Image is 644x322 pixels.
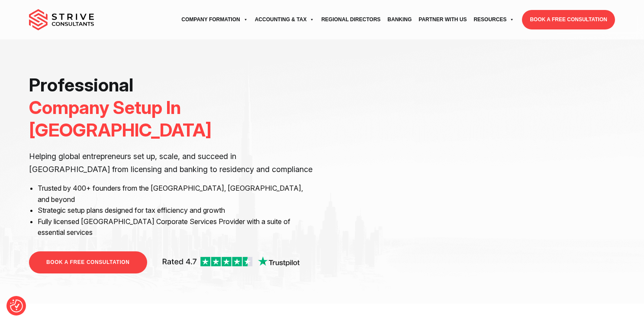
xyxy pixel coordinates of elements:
[38,183,316,205] li: Trusted by 400+ founders from the [GEOGRAPHIC_DATA], [GEOGRAPHIC_DATA], and beyond
[415,8,470,32] a: Partner with Us
[29,9,94,31] img: main-logo.svg
[29,96,212,141] span: Company Setup In [GEOGRAPHIC_DATA]
[10,299,23,312] img: Revisit consent button
[328,74,615,235] iframe: <br />
[10,299,23,312] button: Consent Preferences
[251,8,318,32] a: Accounting & Tax
[470,8,518,32] a: Resources
[384,8,415,32] a: Banking
[318,8,384,32] a: Regional Directors
[29,251,147,273] a: BOOK A FREE CONSULTATION
[38,205,316,216] li: Strategic setup plans designed for tax efficiency and growth
[522,10,615,29] a: BOOK A FREE CONSULTATION
[29,74,316,141] h1: Professional
[29,150,316,176] p: Helping global entrepreneurs set up, scale, and succeed in [GEOGRAPHIC_DATA] from licensing and b...
[38,216,316,238] li: Fully licensed [GEOGRAPHIC_DATA] Corporate Services Provider with a suite of essential services
[178,8,251,32] a: Company Formation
